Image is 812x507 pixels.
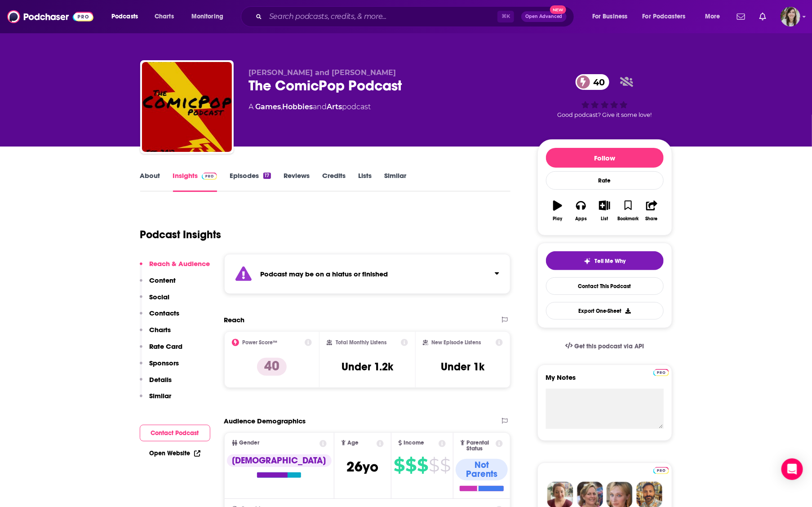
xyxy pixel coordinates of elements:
[224,417,306,425] h2: Audience Demographics
[150,342,183,351] p: Rate Card
[553,216,562,222] div: Play
[432,339,481,346] h2: New Episode Listens
[404,440,425,446] span: Income
[595,258,626,265] span: Tell Me Why
[617,216,639,222] div: Bookmark
[546,302,664,320] button: Export One-Sheet
[466,440,494,452] span: Parental Status
[699,9,732,24] button: open menu
[140,259,210,276] button: Reach & Audience
[640,195,663,227] button: Share
[140,293,170,309] button: Social
[336,339,386,346] h2: Total Monthly Listens
[140,375,172,392] button: Details
[150,293,170,301] p: Social
[525,14,563,19] span: Open Advanced
[140,425,210,441] button: Contact Podcast
[497,11,514,22] span: ⌘ K
[646,216,658,222] div: Share
[256,102,281,111] a: Games
[456,459,508,480] div: Not Parents
[224,254,511,294] section: Click to expand status details
[243,339,278,346] h2: Power Score™
[346,458,378,476] span: 26 yo
[185,9,235,24] button: open menu
[150,391,172,400] p: Similar
[313,102,327,111] span: and
[653,467,669,474] img: Podchaser Pro
[140,276,176,293] button: Content
[756,9,770,24] a: Show notifications dropdown
[230,171,271,192] a: Episodes17
[266,9,497,24] input: Search podcasts, credits, & more...
[261,270,388,278] strong: Podcast may be on a hiatus or finished
[405,458,416,472] span: $
[637,9,699,24] button: open menu
[281,102,283,111] span: ,
[546,148,664,168] button: Follow
[7,8,93,25] img: Podchaser - Follow, Share and Rate Podcasts
[283,102,313,111] a: Hobbies
[574,342,644,350] span: Get this podcast via API
[150,276,176,285] p: Content
[584,258,591,265] img: tell me why sparkle
[327,102,342,111] a: Arts
[150,325,171,334] p: Charts
[653,466,669,474] a: Pro website
[150,375,172,384] p: Details
[202,173,217,180] img: Podchaser Pro
[653,368,669,376] a: Pro website
[342,360,393,374] h3: Under 1.2k
[781,458,803,480] div: Open Intercom Messenger
[140,325,171,342] button: Charts
[150,359,179,367] p: Sponsors
[546,251,664,270] button: tell me why sparkleTell Me Why
[224,316,245,324] h2: Reach
[429,458,439,472] span: $
[417,458,428,472] span: $
[546,171,664,190] div: Rate
[537,68,672,124] div: 40Good podcast? Give it some love!
[150,449,200,457] a: Open Website
[358,171,372,192] a: Lists
[140,228,222,241] h1: Podcast Insights
[546,195,569,227] button: Play
[394,458,404,472] span: $
[191,10,223,23] span: Monitoring
[322,171,346,192] a: Credits
[781,7,800,27] span: Logged in as devinandrade
[558,335,652,357] a: Get this podcast via API
[781,7,800,27] img: User Profile
[257,358,287,376] p: 40
[440,458,450,472] span: $
[576,74,610,90] a: 40
[150,309,180,317] p: Contacts
[705,10,720,23] span: More
[593,195,616,227] button: List
[643,10,686,23] span: For Podcasters
[263,173,271,179] div: 17
[142,62,232,152] img: The ComicPop Podcast
[249,68,396,77] span: [PERSON_NAME] and [PERSON_NAME]
[249,6,583,27] div: Search podcasts, credits, & more...
[227,454,332,467] div: [DEMOGRAPHIC_DATA]
[284,171,310,192] a: Reviews
[249,102,371,112] div: A podcast
[150,259,210,268] p: Reach & Audience
[173,171,217,192] a: InsightsPodchaser Pro
[558,111,652,118] span: Good podcast? Give it some love!
[575,216,587,222] div: Apps
[653,369,669,376] img: Podchaser Pro
[586,9,639,24] button: open menu
[347,440,359,446] span: Age
[140,309,180,325] button: Contacts
[140,391,172,408] button: Similar
[550,5,566,14] span: New
[585,74,610,90] span: 40
[546,373,664,389] label: My Notes
[601,216,608,222] div: List
[140,342,183,359] button: Rate Card
[240,440,260,446] span: Gender
[546,277,664,295] a: Contact This Podcast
